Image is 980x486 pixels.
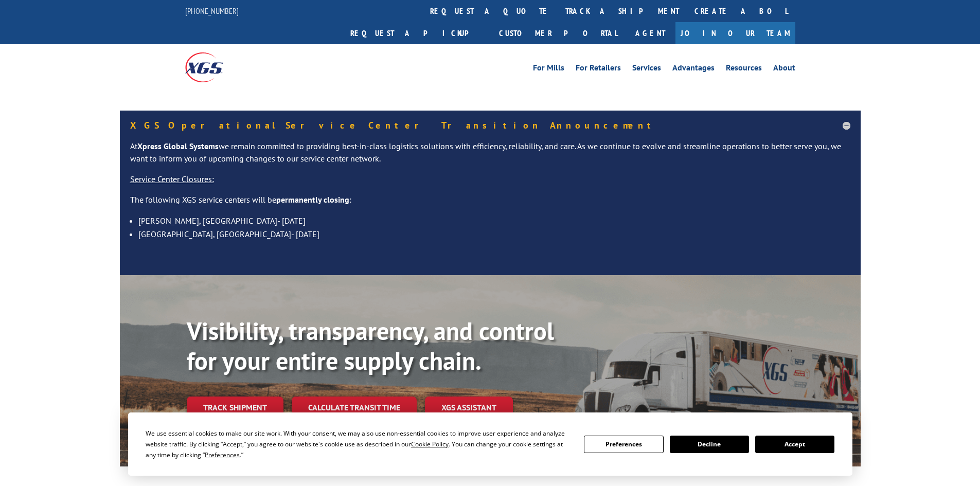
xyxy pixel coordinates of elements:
p: The following XGS service centers will be : [130,194,850,214]
a: Track shipment [187,397,283,418]
a: [PHONE_NUMBER] [185,6,239,16]
p: At we remain committed to providing best-in-class logistics solutions with efficiency, reliabilit... [130,140,850,173]
a: XGS ASSISTANT [425,397,513,419]
div: Cookie Consent Prompt [128,412,852,476]
strong: permanently closing [276,194,349,205]
a: Calculate transit time [292,397,417,419]
a: About [773,64,795,75]
a: Join Our Team [675,22,795,44]
button: Preferences [584,436,663,453]
u: Service Center Closures: [130,174,214,184]
li: [GEOGRAPHIC_DATA], [GEOGRAPHIC_DATA]- [DATE] [138,227,850,241]
a: Customer Portal [491,22,625,44]
div: We use essential cookies to make our site work. With your consent, we may also use non-essential ... [146,428,572,460]
button: Accept [755,436,834,453]
a: Services [632,64,661,75]
strong: Xpress Global Systems [137,141,219,151]
a: Resources [726,64,762,75]
span: Cookie Policy [411,440,449,448]
a: Agent [625,22,675,44]
li: [PERSON_NAME], [GEOGRAPHIC_DATA]- [DATE] [138,214,850,227]
span: Preferences [205,451,240,459]
a: For Retailers [576,64,621,75]
a: Advantages [672,64,715,75]
button: Decline [670,436,749,453]
b: Visibility, transparency, and control for your entire supply chain. [187,315,554,376]
a: For Mills [533,64,564,75]
h5: XGS Operational Service Center Transition Announcement [130,121,850,130]
a: Request a pickup [343,22,491,44]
